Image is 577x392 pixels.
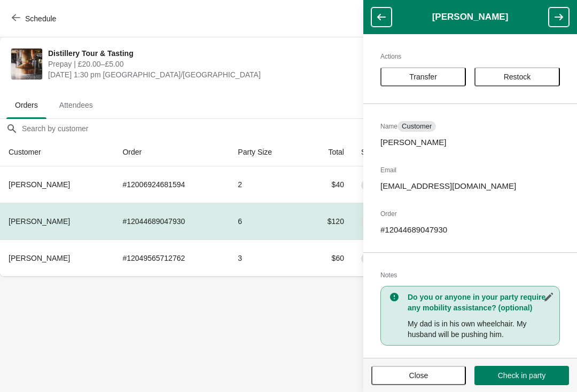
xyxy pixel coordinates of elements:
td: $120 [303,203,353,239]
th: Status [353,138,418,166]
span: Close [409,371,428,380]
button: Schedule [5,9,65,28]
button: Check in party [474,366,569,385]
h3: Do you or anyone in your party require any mobility assistance? (optional) [408,292,554,313]
td: 3 [229,239,303,276]
td: # 12049565712762 [114,239,229,276]
span: [PERSON_NAME] [9,254,70,262]
button: Restock [474,67,560,86]
th: Order [114,138,229,166]
td: 6 [229,203,303,239]
button: Transfer [380,67,466,86]
p: [PERSON_NAME] [380,137,560,148]
td: # 12044689047930 [114,203,229,239]
span: Check in party [498,371,545,380]
p: # 12044689047930 [380,225,560,235]
h2: Order [380,209,560,219]
span: Attendees [51,95,102,115]
td: 2 [229,166,303,203]
span: [DATE] 1:30 pm [GEOGRAPHIC_DATA]/[GEOGRAPHIC_DATA] [48,69,376,80]
td: $40 [303,166,353,203]
p: My dad is in his own wheelchair. My husband will be pushing him. [408,318,554,340]
span: Schedule [25,14,56,23]
h1: [PERSON_NAME] [392,12,549,22]
span: Prepay | £20.00–£5.00 [48,59,376,69]
img: Distillery Tour & Tasting [11,49,42,79]
p: [EMAIL_ADDRESS][DOMAIN_NAME] [380,181,560,191]
h2: Email [380,165,560,175]
h2: Name [380,121,560,132]
span: Distillery Tour & Tasting [48,48,376,59]
h2: Actions [380,51,560,62]
span: [PERSON_NAME] [9,180,70,189]
h2: Notes [380,270,560,281]
span: Restock [504,73,531,81]
td: # 12006924681594 [114,166,229,203]
button: Close [371,366,466,385]
td: $60 [303,239,353,276]
input: Search by customer [21,119,577,138]
th: Party Size [229,138,303,166]
th: Total [303,138,353,166]
span: Transfer [409,73,437,81]
span: [PERSON_NAME] [9,217,70,226]
span: Customer [402,122,432,131]
span: Orders [6,95,46,115]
